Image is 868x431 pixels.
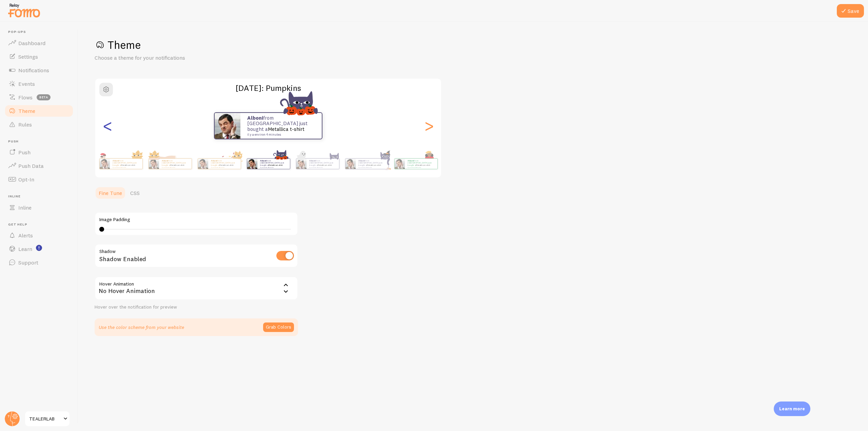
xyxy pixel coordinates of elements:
a: Notifications [4,63,74,77]
h1: Theme [95,38,852,52]
span: Inline [18,204,32,211]
a: Learn [4,242,74,256]
small: il y a environ 4 minutes [260,166,287,168]
strong: alboni [162,159,168,162]
img: Fomo [247,159,257,169]
small: il y a environ 4 minutes [408,166,434,168]
strong: alboni [113,159,119,162]
img: Fomo [296,159,306,169]
span: Theme [18,107,35,114]
span: Opt-In [18,176,34,183]
a: Metallica t-shirt [416,164,430,166]
button: Grab Colors [263,322,294,332]
span: Get Help [8,222,74,227]
span: TEALERLAB [29,415,61,423]
span: Notifications [18,67,49,74]
small: il y a environ 4 minutes [211,166,237,168]
span: Flows [18,94,33,101]
span: beta [37,94,51,100]
a: Metallica t-shirt [317,164,332,166]
a: Metallica t-shirt [268,164,283,166]
strong: alboni [247,115,263,121]
p: Choose a theme for your notifications [95,54,257,62]
a: Flows beta [4,91,74,104]
p: from [GEOGRAPHIC_DATA] just bought a [113,159,140,168]
a: Fine Tune [95,186,126,200]
span: Events [18,80,35,87]
a: Dashboard [4,36,74,50]
a: TEALERLAB [24,411,70,427]
span: Learn [18,246,32,252]
strong: alboni [358,159,365,162]
span: Rules [18,121,32,128]
h2: [DATE]: Pumpkins [95,83,441,93]
img: Fomo [394,159,405,169]
a: Events [4,77,74,91]
a: Metallica t-shirt [219,164,234,166]
p: from [GEOGRAPHIC_DATA] just bought a [309,159,336,168]
p: from [GEOGRAPHIC_DATA] just bought a [162,159,189,168]
img: Fomo [198,159,208,169]
label: Image Padding [99,217,293,223]
img: Fomo [215,113,240,139]
span: Support [18,259,38,266]
div: Hover over the notification for preview [95,304,298,310]
a: Opt-In [4,173,74,186]
p: Learn more [779,406,805,412]
small: il y a environ 4 minutes [247,133,313,136]
a: Theme [4,104,74,118]
span: Alerts [18,232,33,239]
strong: alboni [260,159,267,162]
small: il y a environ 4 minutes [162,166,188,168]
span: Push [18,149,31,156]
span: Push [8,139,74,144]
small: il y a environ 4 minutes [113,166,139,168]
span: Push Data [18,162,44,169]
strong: alboni [408,159,414,162]
strong: alboni [309,159,316,162]
div: Shadow Enabled [95,244,298,269]
p: Use the color scheme from your website [99,324,184,331]
a: CSS [126,186,144,200]
a: Push [4,145,74,159]
a: Inline [4,201,74,214]
p: from [GEOGRAPHIC_DATA] just bought a [260,159,287,168]
strong: alboni [211,159,217,162]
svg: <p>Watch New Feature Tutorials!</p> [36,245,42,251]
a: Alerts [4,229,74,242]
span: Settings [18,53,38,60]
small: il y a environ 4 minutes [309,166,336,168]
div: Previous slide [103,101,112,150]
span: Dashboard [18,40,45,46]
small: il y a environ 4 minutes [358,166,385,168]
div: Next slide [425,101,433,150]
img: Fomo [345,159,355,169]
a: Metallica t-shirt [121,164,135,166]
p: from [GEOGRAPHIC_DATA] just bought a [247,115,315,136]
span: Pop-ups [8,30,74,34]
a: Settings [4,50,74,63]
img: Fomo [149,159,159,169]
a: Rules [4,118,74,131]
div: Learn more [774,401,810,416]
img: fomo-relay-logo-orange.svg [7,2,41,19]
a: Push Data [4,159,74,173]
a: Support [4,256,74,269]
a: Metallica t-shirt [367,164,381,166]
p: from [GEOGRAPHIC_DATA] just bought a [211,159,238,168]
p: from [GEOGRAPHIC_DATA] just bought a [358,159,386,168]
a: Metallica t-shirt [268,126,304,132]
a: Metallica t-shirt [170,164,184,166]
p: from [GEOGRAPHIC_DATA] just bought a [408,159,435,168]
span: Inline [8,194,74,199]
img: Fomo [99,159,110,169]
div: No Hover Animation [95,276,298,300]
